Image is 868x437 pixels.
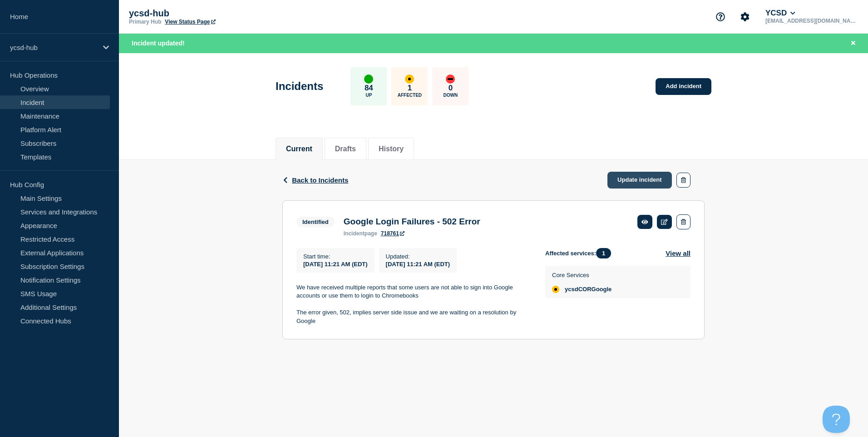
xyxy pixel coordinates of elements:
[398,93,422,98] p: Affected
[129,8,311,19] p: ycsd-hub
[444,93,458,98] p: Down
[365,84,373,93] p: 84
[165,19,215,25] a: View Status Page
[545,248,616,258] span: Affected services:
[552,286,559,293] div: affected
[823,406,850,433] iframe: Help Scout Beacon - Open
[408,84,412,93] p: 1
[446,74,455,84] div: down
[656,78,711,95] a: Add incident
[335,145,356,153] button: Drafts
[405,74,414,84] div: affected
[565,286,612,293] span: ycsdCORGoogle
[282,176,348,184] button: Back to Incidents
[276,80,323,93] h1: Incidents
[379,145,404,153] button: History
[596,248,611,258] span: 1
[292,176,348,184] span: Back to Incidents
[764,18,858,24] p: [EMAIL_ADDRESS][DOMAIN_NAME]
[735,7,755,26] button: Account settings
[296,283,531,300] p: We have received multiple reports that some users are not able to sign into Google accounts or us...
[666,248,690,258] button: View all
[365,93,372,98] p: Up
[132,40,185,47] span: Incident updated!
[296,217,335,227] span: Identified
[303,261,368,268] span: [DATE] 11:21 AM (EDT)
[449,84,453,93] p: 0
[607,172,672,189] a: Update incident
[552,272,612,278] p: Core Services
[386,253,450,260] p: Updated :
[129,19,161,25] p: Primary Hub
[364,74,373,84] div: up
[711,7,730,26] button: Support
[344,217,480,227] h3: Google Login Failures - 502 Error
[848,38,859,49] button: Close banner
[381,230,404,237] a: 718761
[764,9,797,18] button: YCSD
[386,260,450,268] div: [DATE] 11:21 AM (EDT)
[303,253,368,260] p: Start time :
[344,230,365,237] span: incident
[10,44,97,51] p: ycsd-hub
[344,230,377,237] p: page
[296,308,531,325] p: The error given, 502, implies server side issue and we are waiting on a resolution by Google
[286,145,312,153] button: Current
